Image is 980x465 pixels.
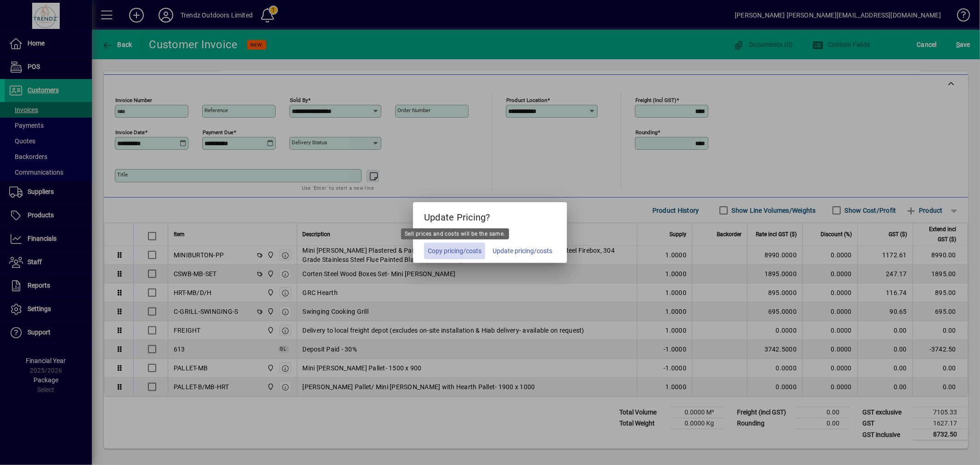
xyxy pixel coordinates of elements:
[424,243,485,259] button: Copy pricing/costs
[413,202,567,229] h5: Update Pricing?
[493,246,552,256] span: Update pricing/costs
[489,243,556,259] button: Update pricing/costs
[401,228,509,239] div: Sell prices and costs will be the same.
[428,246,482,256] span: Copy pricing/costs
